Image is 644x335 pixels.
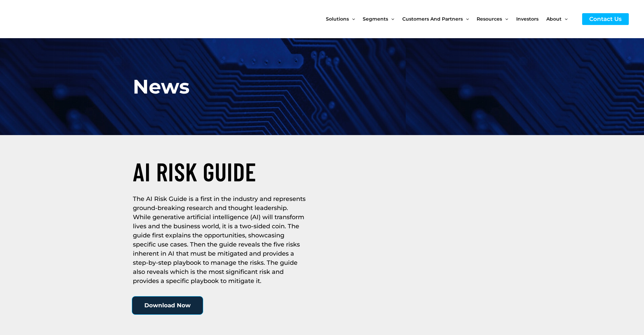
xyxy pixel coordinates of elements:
span: Segments [363,5,388,33]
span: Menu Toggle [388,5,394,33]
span: Menu Toggle [562,5,568,33]
span: Menu Toggle [349,5,355,33]
span: Menu Toggle [502,5,508,33]
img: CyberCatch [12,5,93,33]
span: Resources [477,5,502,33]
a: Download Now [132,296,203,315]
a: Contact Us [582,13,629,25]
h2: AI RISK GUIDE [133,155,319,188]
span: Download Now [144,303,191,308]
h1: News [133,72,287,101]
span: Investors [516,5,539,33]
span: Customers and Partners [402,5,463,33]
span: Menu Toggle [463,5,469,33]
span: Solutions [326,5,349,33]
span: About [546,5,562,33]
h2: The AI Risk Guide is a first in the industry and represents ground-breaking research and thought ... [133,195,307,286]
nav: Site Navigation: New Main Menu [326,5,575,33]
a: Investors [516,5,546,33]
